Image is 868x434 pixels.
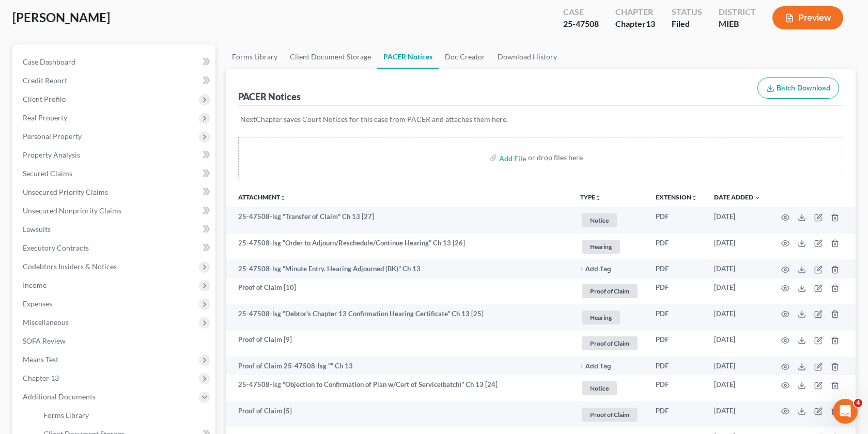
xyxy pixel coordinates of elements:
span: Expenses [23,299,52,308]
button: Preview [772,6,843,29]
td: PDF [647,234,706,260]
td: PDF [647,278,706,305]
td: [DATE] [706,207,769,234]
span: Chapter 13 [23,374,59,382]
span: Proof of Claim [582,408,638,422]
span: [PERSON_NAME] [12,10,110,25]
td: Proof of Claim [10] [226,278,572,305]
span: Unsecured Nonpriority Claims [23,206,121,215]
a: Unsecured Priority Claims [14,183,215,202]
a: Credit Report [14,71,215,90]
a: Forms Library [226,44,284,69]
span: Forms Library [43,411,89,420]
td: [DATE] [706,304,769,331]
td: 25-47508-lsg "Minute Entry. Hearing Adjourned (BK)" Ch 13 [226,259,572,278]
a: PACER Notices [377,44,439,69]
a: Attachmentunfold_more [238,193,286,201]
a: + Add Tag [580,361,639,371]
a: Hearing [580,309,639,326]
a: Download History [491,44,563,69]
td: 25-47508-lsg "Debtor's Chapter 13 Confirmation Hearing Certificate" Ch 13 [25] [226,304,572,331]
iframe: Intercom live chat [833,399,858,424]
td: PDF [647,357,706,375]
span: 4 [854,399,862,407]
td: [DATE] [706,401,769,428]
i: unfold_more [691,195,698,201]
span: Notice [582,381,617,395]
td: [DATE] [706,357,769,375]
a: Proof of Claim [580,406,639,423]
span: Real Property [23,113,67,122]
a: Proof of Claim [580,283,639,300]
td: PDF [647,304,706,331]
div: MIEB [719,18,756,30]
td: [DATE] [706,375,769,401]
a: Property Analysis [14,146,215,164]
div: District [719,6,756,18]
button: TYPEunfold_more [580,194,601,201]
div: or drop files here [528,152,583,163]
a: Doc Creator [439,44,491,69]
a: Unsecured Nonpriority Claims [14,202,215,220]
a: Client Document Storage [284,44,377,69]
span: SOFA Review [23,336,66,345]
td: Proof of Claim [9] [226,331,572,357]
span: Hearing [582,240,620,254]
span: Proof of Claim [582,284,638,298]
div: PACER Notices [238,90,301,103]
span: Codebtors Insiders & Notices [23,262,117,271]
span: Case Dashboard [23,57,75,66]
a: Date Added expand_more [714,193,761,201]
td: [DATE] [706,259,769,278]
span: 13 [646,19,655,28]
span: Personal Property [23,132,82,141]
span: Executory Contracts [23,243,89,252]
td: Proof of Claim 25-47508-lsg "" Ch 13 [226,357,572,375]
span: Batch Download [777,84,830,92]
span: Notice [582,213,617,227]
a: Secured Claims [14,164,215,183]
span: Income [23,281,47,289]
i: expand_more [754,195,761,201]
a: Case Dashboard [14,53,215,71]
a: SOFA Review [14,332,215,350]
span: Proof of Claim [582,336,638,350]
span: Means Test [23,355,58,364]
div: Case [563,6,599,18]
td: PDF [647,259,706,278]
td: [DATE] [706,331,769,357]
div: Filed [672,18,702,30]
span: Property Analysis [23,150,80,159]
td: 25-47508-lsg "Transfer of Claim" Ch 13 [27] [226,207,572,234]
span: Lawsuits [23,225,51,234]
div: Chapter [615,18,655,30]
td: PDF [647,401,706,428]
td: Proof of Claim [5] [226,401,572,428]
div: 25-47508 [563,18,599,30]
div: Status [672,6,702,18]
span: Secured Claims [23,169,72,178]
a: Notice [580,212,639,229]
a: Hearing [580,238,639,255]
td: 25-47508-lsg "Order to Adjourn/Reschedule/Continue Hearing" Ch 13 [26] [226,234,572,260]
td: PDF [647,331,706,357]
i: unfold_more [595,195,601,201]
a: Forms Library [35,406,215,425]
span: Client Profile [23,95,66,103]
td: PDF [647,207,706,234]
a: Extensionunfold_more [656,193,698,201]
td: [DATE] [706,278,769,305]
a: Executory Contracts [14,239,215,257]
span: Credit Report [23,76,67,85]
a: Proof of Claim [580,335,639,352]
a: Lawsuits [14,220,215,239]
i: unfold_more [280,195,286,201]
button: + Add Tag [580,363,611,370]
span: Miscellaneous [23,318,69,327]
a: Notice [580,380,639,397]
span: Unsecured Priority Claims [23,188,108,196]
td: [DATE] [706,234,769,260]
span: Additional Documents [23,392,96,401]
p: NextChapter saves Court Notices for this case from PACER and attaches them here. [240,114,841,125]
span: Hearing [582,311,620,324]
